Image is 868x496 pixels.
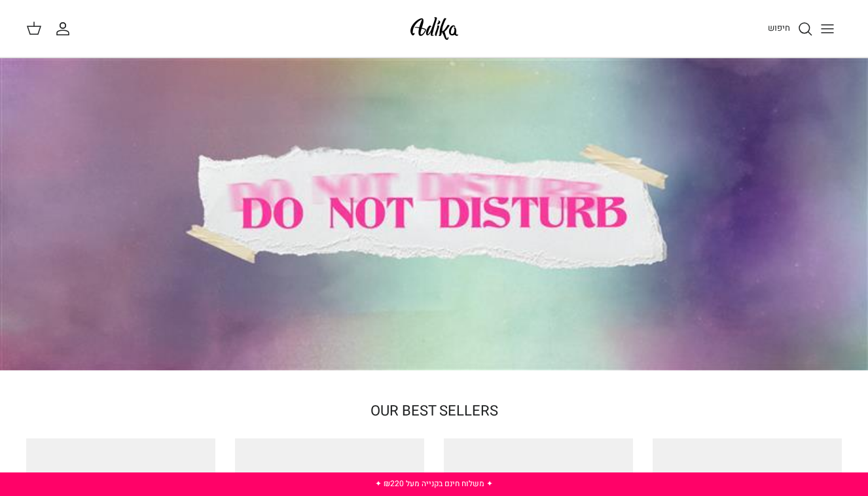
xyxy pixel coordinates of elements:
a: OUR BEST SELLERS [371,401,498,422]
span: חיפוש [768,22,790,34]
a: חיפוש [768,21,813,37]
a: ✦ משלוח חינם בקנייה מעל ₪220 ✦ [375,478,493,489]
img: Adika IL [407,13,462,44]
a: החשבון שלי [55,21,76,37]
button: Toggle menu [813,14,842,43]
